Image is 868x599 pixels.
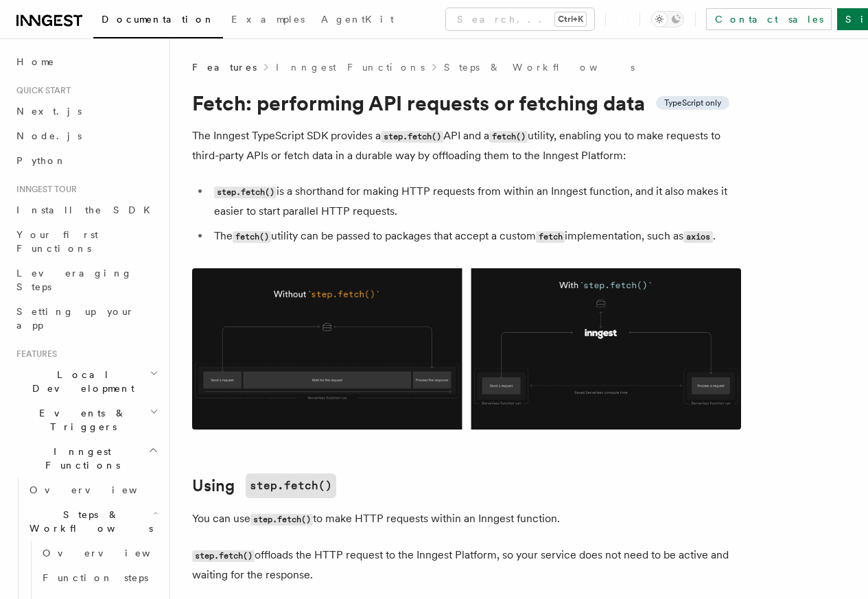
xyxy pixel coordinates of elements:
[102,14,215,25] span: Documentation
[555,12,586,26] kbd: Ctrl+K
[11,124,161,148] a: Node.js
[223,4,313,37] a: Examples
[192,473,336,498] a: Usingstep.fetch()
[192,91,741,115] h1: Fetch: performing API requests or fetching data
[11,349,57,360] span: Features
[489,131,528,143] code: fetch()
[11,401,161,439] button: Events & Triggers
[30,484,171,495] span: Overview
[11,222,161,261] a: Your first Functions
[192,268,741,430] img: Using Fetch offloads the HTTP request to the Inngest Platform
[93,4,223,38] a: Documentation
[11,439,161,478] button: Inngest Functions
[16,204,159,215] span: Install the SDK
[246,473,336,498] code: step.fetch()
[231,14,305,25] span: Examples
[313,4,402,37] a: AgentKit
[192,126,741,165] p: The Inngest TypeScript SDK provides a API and a utility, enabling you to make requests to third-p...
[192,60,257,74] span: Features
[11,362,161,401] button: Local Development
[192,509,741,529] p: You can use to make HTTP requests within an Inngest function.
[11,445,148,472] span: Inngest Functions
[276,60,425,74] a: Inngest Functions
[11,85,71,96] span: Quick start
[16,106,82,117] span: Next.js
[16,229,98,254] span: Your first Functions
[233,231,271,243] code: fetch()
[192,545,741,585] p: offloads the HTTP request to the Inngest Platform, so your service does not need to be active and...
[250,514,313,526] code: step.fetch()
[16,155,67,166] span: Python
[16,306,134,331] span: Setting up your app
[24,502,161,541] button: Steps & Workflows
[381,131,443,143] code: step.fetch()
[11,299,161,338] a: Setting up your app
[536,231,565,243] code: fetch
[11,368,150,395] span: Local Development
[11,99,161,124] a: Next.js
[444,60,635,74] a: Steps & Workflows
[37,541,161,565] a: Overview
[16,130,82,141] span: Node.js
[24,508,153,535] span: Steps & Workflows
[210,182,741,221] li: is a shorthand for making HTTP requests from within an Inngest function, and it also makes it eas...
[214,187,277,198] code: step.fetch()
[11,148,161,173] a: Python
[11,198,161,222] a: Install the SDK
[11,406,150,434] span: Events & Triggers
[210,226,741,246] li: The utility can be passed to packages that accept a custom implementation, such as .
[43,548,184,559] span: Overview
[11,261,161,299] a: Leveraging Steps
[11,49,161,74] a: Home
[321,14,394,25] span: AgentKit
[446,8,594,30] button: Search...Ctrl+K
[192,550,255,562] code: step.fetch()
[11,184,77,195] span: Inngest tour
[24,478,161,502] a: Overview
[664,97,721,108] span: TypeScript only
[43,572,148,583] span: Function steps
[16,268,132,292] span: Leveraging Steps
[16,55,55,69] span: Home
[683,231,712,243] code: axios
[706,8,832,30] a: Contact sales
[651,11,684,27] button: Toggle dark mode
[37,565,161,590] a: Function steps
